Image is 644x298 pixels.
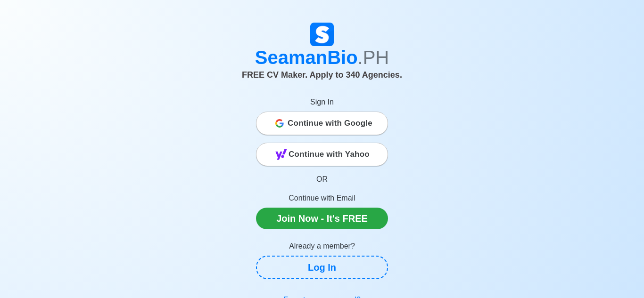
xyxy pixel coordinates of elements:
[256,97,388,108] p: Sign In
[256,241,388,252] p: Already a member?
[288,114,372,133] span: Continue with Google
[242,70,402,80] span: FREE CV Maker. Apply to 340 Agencies.
[310,23,334,46] img: Logo
[256,256,388,279] a: Log In
[256,143,388,166] button: Continue with Yahoo
[60,46,584,69] h1: SeamanBio
[256,208,388,229] a: Join Now - It's FREE
[256,112,388,135] button: Continue with Google
[289,145,370,164] span: Continue with Yahoo
[256,174,388,185] p: OR
[256,193,388,204] p: Continue with Email
[358,47,389,68] span: .PH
